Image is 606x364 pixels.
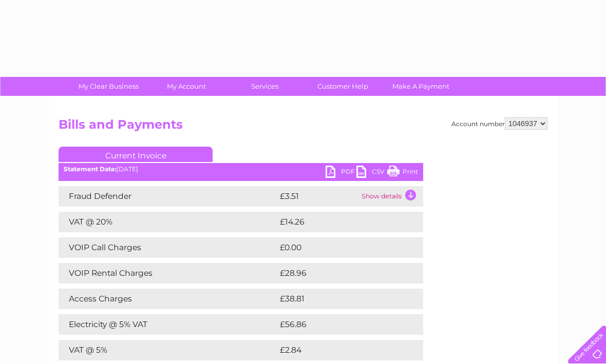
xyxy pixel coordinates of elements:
td: Electricity @ 5% VAT [59,314,277,335]
td: Fraud Defender [59,186,277,207]
a: CSV [356,166,387,180]
td: £56.86 [277,314,403,335]
a: My Clear Business [66,77,151,96]
a: Current Invoice [59,147,213,162]
td: £2.84 [277,340,400,360]
td: VAT @ 5% [59,340,277,360]
td: VOIP Rental Charges [59,263,277,284]
a: Make A Payment [378,77,463,96]
div: Account number [451,117,547,130]
div: [DATE] [59,166,423,173]
td: £3.51 [277,186,359,207]
a: PDF [326,166,356,180]
td: Show details [359,186,423,207]
b: Statement Date: [64,165,117,173]
a: Customer Help [300,77,385,96]
td: VOIP Call Charges [59,237,277,258]
td: £28.96 [277,263,403,284]
td: £38.81 [277,289,402,309]
a: Services [222,77,307,96]
td: £0.00 [277,237,400,258]
td: Access Charges [59,289,277,309]
td: £14.26 [277,212,402,232]
td: VAT @ 20% [59,212,277,232]
a: Print [387,166,418,180]
a: My Account [144,77,229,96]
h2: Bills and Payments [59,117,547,137]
